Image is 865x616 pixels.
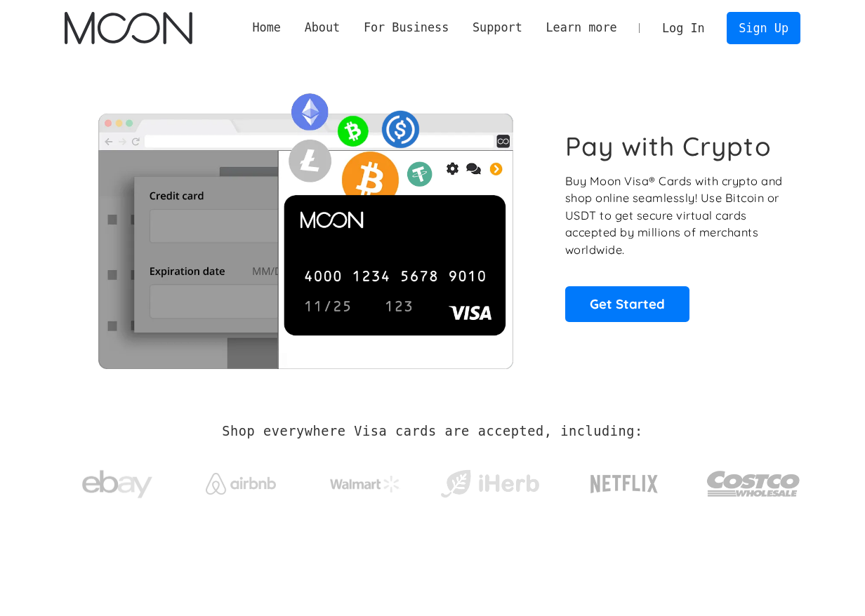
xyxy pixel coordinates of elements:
[706,457,800,510] img: Costco
[65,83,546,368] img: Moon Cards let you spend your crypto anywhere Visa is accepted.
[565,173,785,259] p: Buy Moon Visa® Cards with crypto and shop online seamlessly! Use Bitcoin or USDT to get secure vi...
[241,19,293,36] a: Home
[189,459,293,502] a: Airbnb
[82,462,152,507] img: ebay
[305,19,341,36] div: About
[364,19,449,36] div: For Business
[589,467,659,502] img: Netflix
[727,12,800,43] a: Sign Up
[562,453,687,509] a: Netflix
[461,19,534,36] div: Support
[352,19,461,36] div: For Business
[565,130,772,162] h1: Pay with Crypto
[650,13,716,43] a: Log In
[293,19,352,36] div: About
[546,19,616,36] div: Learn more
[565,286,689,321] a: Get Started
[65,12,192,44] img: Moon Logo
[473,19,522,36] div: Support
[437,466,542,502] img: iHerb
[222,424,642,439] h2: Shop everywhere Visa cards are accepted, including:
[330,476,400,493] img: Walmart
[206,473,276,495] img: Airbnb
[534,19,629,36] div: Learn more
[437,452,542,509] a: iHerb
[706,443,800,517] a: Costco
[313,462,418,500] a: Walmart
[65,448,169,514] a: ebay
[65,12,192,44] a: home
